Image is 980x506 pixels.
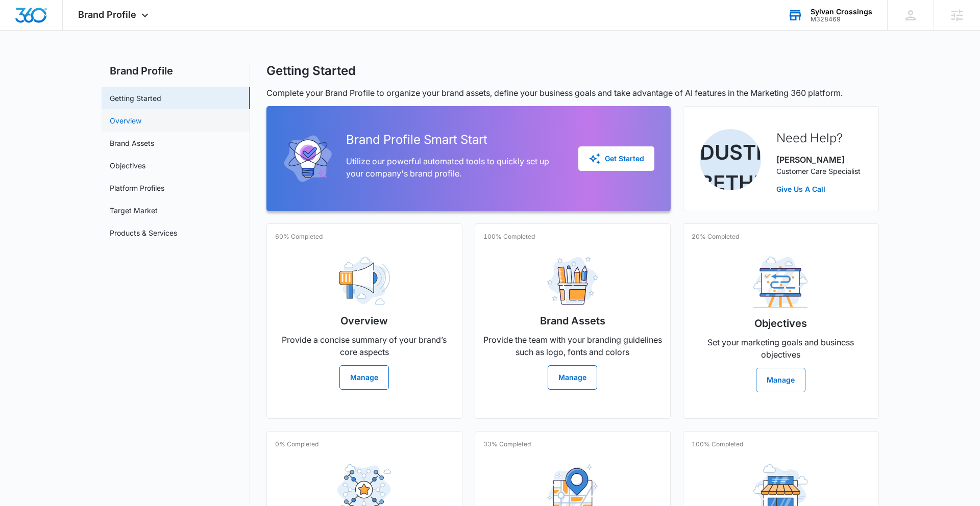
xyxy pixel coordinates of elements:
[692,440,743,449] p: 100% Completed
[776,129,861,147] h2: Need Help?
[692,232,739,241] p: 20% Completed
[110,205,158,216] a: Target Market
[110,160,145,171] a: Objectives
[275,334,454,358] p: Provide a concise summary of your brand’s core aspects
[110,227,177,238] a: Products & Services
[754,316,807,331] h2: Objectives
[266,63,356,79] h1: Getting Started
[578,146,654,171] button: Get Started
[475,223,671,419] a: 100% CompletedBrand AssetsProvide the team with your branding guidelines such as logo, fonts and ...
[776,154,861,166] p: [PERSON_NAME]
[275,440,318,449] p: 0% Completed
[589,153,644,165] div: Get Started
[78,9,136,20] span: Brand Profile
[483,440,531,449] p: 33% Completed
[266,223,462,419] a: 60% CompletedOverviewProvide a concise summary of your brand’s core aspectsManage
[776,166,861,176] p: Customer Care Specialist
[110,115,141,126] a: Overview
[692,336,870,361] p: Set your marketing goals and business objectives
[811,8,872,16] div: account name
[275,232,323,241] p: 60% Completed
[339,365,389,390] button: Manage
[811,16,872,23] div: account id
[110,93,161,104] a: Getting Started
[266,87,879,99] p: Complete your Brand Profile to organize your brand assets, define your business goals and take ad...
[110,183,164,193] a: Platform Profiles
[483,232,535,241] p: 100% Completed
[548,365,597,390] button: Manage
[700,129,761,190] img: Dustin Bethel
[776,184,861,194] a: Give Us A Call
[483,334,662,358] p: Provide the team with your branding guidelines such as logo, fonts and colors
[346,155,562,180] p: Utilize our powerful automated tools to quickly set up your company's brand profile.
[540,313,605,328] h2: Brand Assets
[756,368,805,392] button: Manage
[346,131,562,149] h2: Brand Profile Smart Start
[340,313,388,328] h2: Overview
[683,223,879,419] a: 20% CompletedObjectivesSet your marketing goals and business objectivesManage
[102,63,250,79] h2: Brand Profile
[110,138,154,148] a: Brand Assets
